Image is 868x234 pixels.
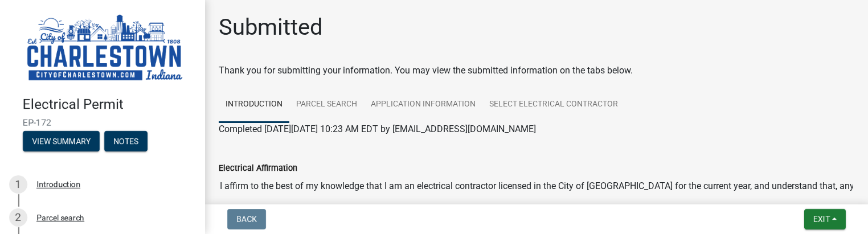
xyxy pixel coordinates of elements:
[104,137,148,146] wm-modal-confirm: Notes
[813,215,830,224] span: Exit
[23,137,100,146] wm-modal-confirm: Summary
[236,215,257,224] span: Back
[804,209,846,229] button: Exit
[36,214,84,221] div: Parcel search
[219,87,289,123] a: Introduction
[23,131,100,151] button: View Summary
[9,175,27,194] div: 1
[219,124,536,134] span: Completed [DATE][DATE] 10:23 AM EDT by [EMAIL_ADDRESS][DOMAIN_NAME]
[364,87,482,123] a: Application Information
[227,209,266,229] button: Back
[289,87,364,123] a: Parcel search
[23,117,182,128] span: EP-172
[482,87,625,123] a: Select Electrical Contractor
[219,64,854,77] div: Thank you for submitting your information. You may view the submitted information on the tabs below.
[219,14,323,41] h1: Submitted
[104,131,148,151] button: Notes
[219,165,297,173] label: Electrical Affirmation
[23,12,187,84] img: City of Charlestown, Indiana
[36,180,80,188] div: Introduction
[9,208,27,227] div: 2
[23,96,196,113] h4: Electrical Permit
